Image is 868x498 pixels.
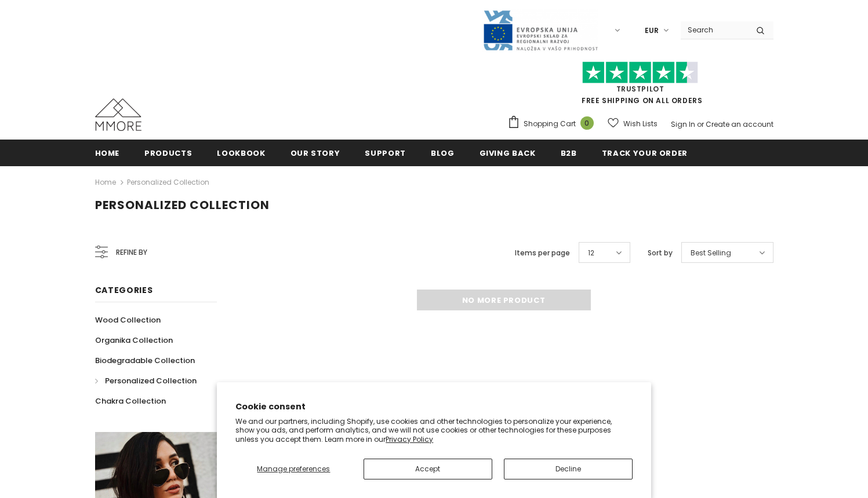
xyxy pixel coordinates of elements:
[95,396,166,407] span: Chakra Collection
[507,115,600,133] a: Shopping Cart 0
[561,140,577,166] a: B2B
[95,371,197,391] a: Personalized Collection
[608,113,658,134] a: Wish Lists
[116,246,147,259] span: Refine by
[365,140,406,166] a: support
[127,177,209,187] a: Personalized Collection
[144,140,192,166] a: Products
[645,25,659,36] span: EUR
[95,355,195,366] span: Biodegradable Collection
[623,118,658,130] span: Wish Lists
[616,84,664,94] a: Trustpilot
[671,119,695,129] a: Sign In
[95,284,153,296] span: Categories
[561,148,577,159] span: B2B
[95,197,270,213] span: Personalized Collection
[217,148,265,159] span: Lookbook
[95,335,173,346] span: Organika Collection
[431,148,455,159] span: Blog
[602,140,688,166] a: Track your order
[257,464,330,474] span: Manage preferences
[144,148,192,159] span: Products
[95,310,161,330] a: Wood Collection
[582,61,698,84] img: Trust Pilot Stars
[95,140,120,166] a: Home
[365,148,406,159] span: support
[602,148,688,159] span: Track your order
[95,98,141,131] img: MMORE Cases
[482,9,598,52] img: Javni Razpis
[681,21,747,38] input: Search Site
[524,118,576,130] span: Shopping Cart
[290,140,340,166] a: Our Story
[290,148,340,159] span: Our Story
[95,350,195,371] a: Biodegradable Collection
[364,459,492,479] button: Accept
[580,116,594,130] span: 0
[507,67,773,105] span: FREE SHIPPING ON ALL ORDERS
[480,140,536,166] a: Giving back
[235,417,633,444] p: We and our partners, including Shopify, use cookies and other technologies to personalize your ex...
[431,140,455,166] a: Blog
[482,25,598,35] a: Javni Razpis
[95,175,116,189] a: Home
[504,459,633,479] button: Decline
[217,140,265,166] a: Lookbook
[691,247,731,259] span: Best Selling
[95,314,161,325] span: Wood Collection
[95,148,120,159] span: Home
[480,148,536,159] span: Giving back
[235,401,633,413] h2: Cookie consent
[648,247,673,259] label: Sort by
[515,247,570,259] label: Items per page
[95,391,166,411] a: Chakra Collection
[588,247,594,259] span: 12
[386,434,433,444] a: Privacy Policy
[697,119,704,129] span: or
[105,375,197,386] span: Personalized Collection
[706,119,773,129] a: Create an account
[95,330,173,350] a: Organika Collection
[235,459,351,479] button: Manage preferences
